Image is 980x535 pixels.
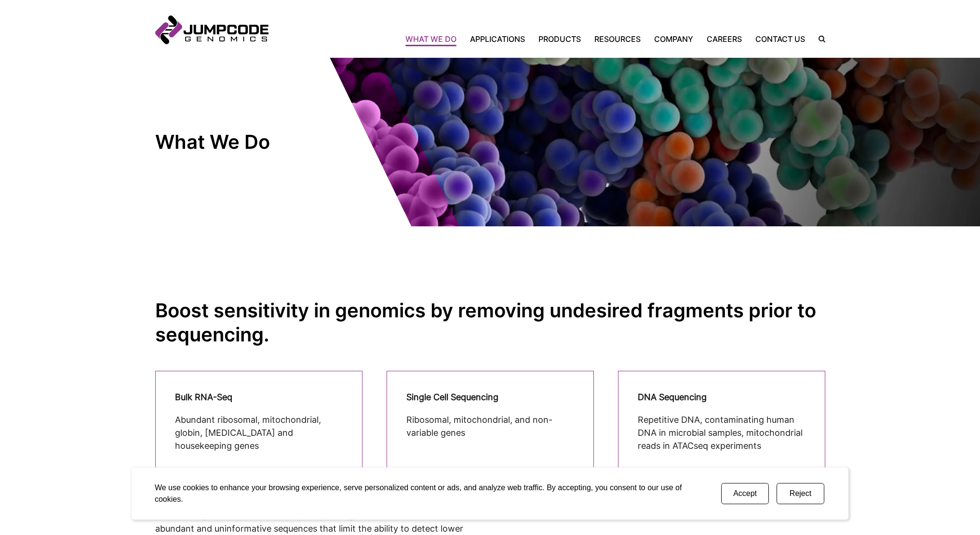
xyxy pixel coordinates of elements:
strong: Bulk RNA-Seq [175,392,232,402]
a: Careers [700,33,749,45]
a: Company [647,33,700,45]
label: Search the site. [812,36,825,42]
button: Accept [721,483,769,504]
button: Reject [777,483,824,504]
h1: What We Do [155,130,329,154]
a: Products [532,33,588,45]
nav: Primary Navigation [268,33,812,45]
strong: DNA Sequencing [638,392,707,402]
p: Ribosomal, mitochondrial, and non-variable genes [406,413,574,439]
a: Contact Us [749,33,812,45]
strong: Single Cell Sequencing [406,392,498,402]
span: We use cookies to enhance your browsing experience, serve personalized content or ads, and analyz... [155,483,682,503]
a: What We Do [405,33,463,45]
a: Resources [588,33,647,45]
p: Abundant ribosomal, mitochondrial, globin, [MEDICAL_DATA] and housekeeping genes [175,413,343,452]
strong: Boost sensitivity in genomics by removing undesired fragments prior to sequencing. [155,299,816,346]
a: Applications [463,33,532,45]
p: Repetitive DNA, contaminating human DNA in microbial samples, mitochondrial reads in ATACseq expe... [638,413,805,452]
